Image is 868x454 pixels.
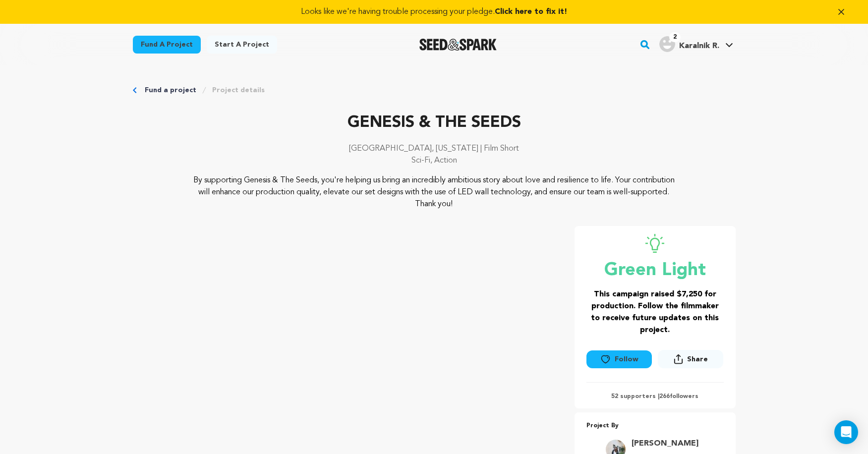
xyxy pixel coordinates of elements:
a: Seed&Spark Homepage [419,39,497,51]
button: Follow [586,350,652,368]
a: Fund a project [145,85,196,95]
a: Fund a project [133,36,201,54]
p: Green Light [586,261,724,281]
a: Goto Jaime Cortez profile [632,438,698,450]
span: Share [687,354,708,364]
span: Karalnik R.'s Profile [657,34,735,55]
p: [GEOGRAPHIC_DATA], [US_STATE] | Film Short [133,143,736,155]
span: Share [658,350,723,372]
img: Seed&Spark Logo Dark Mode [419,39,497,51]
span: 2 [669,32,681,42]
button: Share [658,350,723,368]
span: Click here to fix it! [495,8,567,16]
div: Open Intercom Messenger [834,420,858,444]
a: Start a project [207,36,277,54]
a: Project details [212,85,265,95]
p: GENESIS & THE SEEDS [133,111,736,135]
span: 266 [659,394,670,399]
a: Looks like we're having trouble processing your pledge.Click here to fix it! [12,6,856,18]
h3: This campaign raised $7,250 for production. Follow the filmmaker to receive future updates on thi... [586,288,724,336]
p: 52 supporters | followers [586,393,724,400]
p: Project By [586,420,724,432]
div: Karalnik R.'s Profile [659,36,719,52]
div: Breadcrumb [133,85,736,95]
p: By supporting Genesis & The Seeds, you're helping us bring an incredibly ambitious story about lo... [193,174,675,210]
span: Karalnik R. [679,42,719,50]
a: Karalnik R.'s Profile [657,34,735,52]
img: user.png [659,36,675,52]
p: Sci-Fi, Action [133,155,736,167]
